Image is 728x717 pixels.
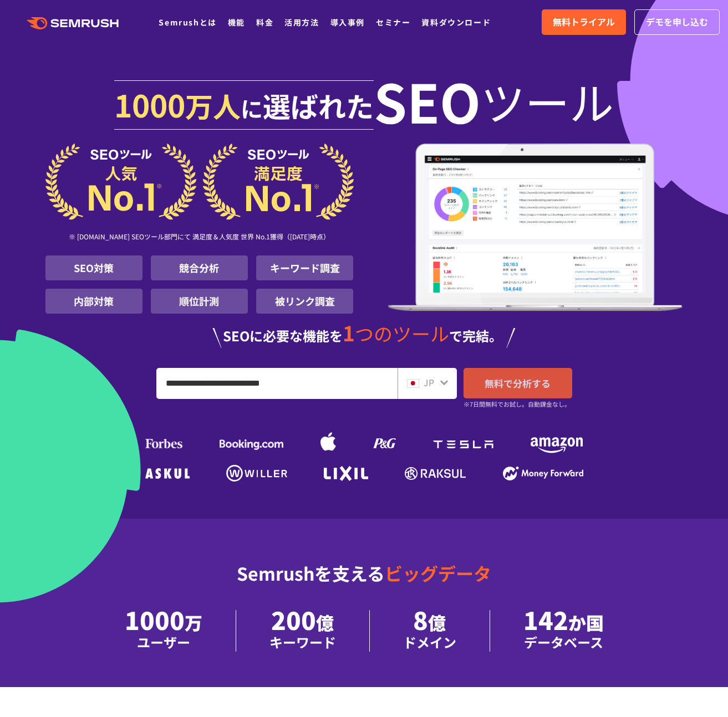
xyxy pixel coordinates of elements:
a: 料金 [256,17,273,28]
div: キーワード [269,632,336,652]
span: か国 [568,610,604,635]
a: 無料で分析する [464,368,572,398]
li: 順位計測 [151,289,248,314]
li: 142 [490,610,637,652]
a: デモを申し込む [634,9,720,35]
small: ※7日間無料でお試し。自動課金なし。 [464,399,571,409]
span: 選ばれた [263,85,374,125]
span: 億 [316,610,334,635]
li: SEO対策 [45,255,142,280]
li: 8 [370,610,490,652]
div: Semrushを支える [45,554,683,610]
li: 競合分析 [151,255,248,280]
li: 被リンク調査 [256,289,353,314]
li: キーワード調査 [256,255,353,280]
span: ビッグデータ [385,560,491,586]
div: データベース [523,632,604,652]
span: 万人 [185,85,241,125]
span: デモを申し込む [646,15,708,29]
a: Semrushとは [159,17,216,28]
div: ※ [DOMAIN_NAME] SEOツール部門にて 満足度＆人気度 世界 No.1獲得（[DATE]時点） [45,220,354,255]
span: 1 [343,317,355,347]
span: に [241,92,263,124]
span: SEO [374,79,481,123]
span: で完結。 [449,326,502,345]
li: 内部対策 [45,289,142,314]
a: セミナー [376,17,410,28]
input: URL、キーワードを入力してください [157,368,397,398]
a: 機能 [228,17,245,28]
span: 無料で分析する [485,376,551,390]
a: 導入事例 [330,17,365,28]
a: 活用方法 [284,17,319,28]
span: 無料トライアル [553,15,615,29]
li: 200 [236,610,370,652]
div: SEOに必要な機能を [45,322,683,348]
a: 資料ダウンロード [421,17,491,28]
span: JP [424,376,434,389]
span: 億 [428,610,446,635]
div: ドメイン [403,632,456,652]
span: つのツール [355,320,449,347]
span: 1000 [114,82,185,126]
a: 無料トライアル [542,9,626,35]
span: ツール [481,79,614,123]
